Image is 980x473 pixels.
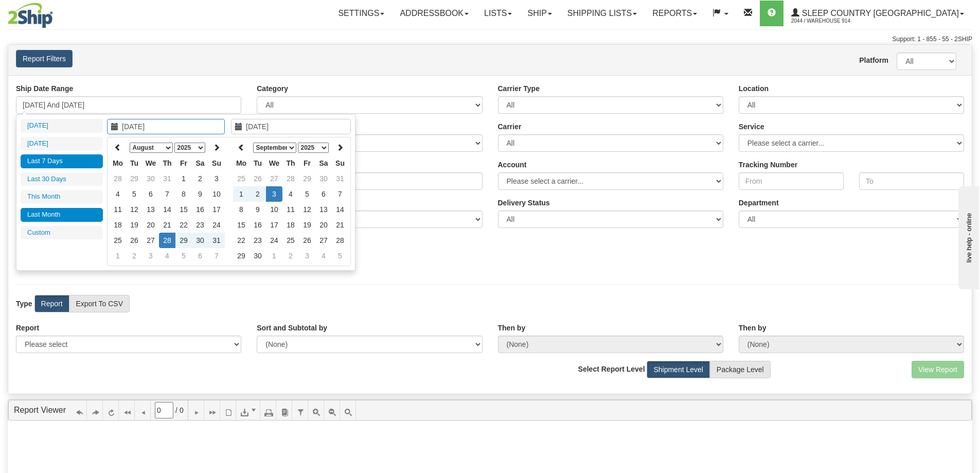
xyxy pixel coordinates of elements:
th: Su [332,155,348,171]
td: 21 [332,217,348,233]
td: 29 [175,233,192,248]
a: Settings [330,1,392,26]
th: Tu [250,155,266,171]
td: 25 [233,171,250,186]
td: 1 [233,186,250,202]
td: 7 [332,186,348,202]
td: 24 [266,233,282,248]
td: 10 [266,202,282,217]
td: 9 [192,186,208,202]
label: Carrier [498,121,522,132]
a: Lists [476,1,520,26]
td: 2 [250,186,266,202]
td: 6 [142,186,159,202]
td: 15 [233,217,250,233]
th: Sa [315,155,332,171]
th: Sa [192,155,208,171]
th: Mo [233,155,250,171]
td: 31 [332,171,348,186]
label: Location [739,83,769,94]
td: 15 [175,202,192,217]
li: This Month [21,190,103,204]
td: 2 [126,248,142,264]
td: 7 [208,248,225,264]
label: Type [16,299,32,309]
td: 4 [159,248,175,264]
td: 28 [110,171,126,186]
td: 12 [126,202,142,217]
td: 30 [192,233,208,248]
li: Last 7 Days [21,154,103,168]
th: We [142,155,159,171]
td: 1 [266,248,282,264]
td: 3 [142,248,159,264]
label: Shipment Level [647,361,710,378]
label: Ship Date Range [16,83,73,94]
a: Sleep Country [GEOGRAPHIC_DATA] 2044 / Warehouse 914 [783,1,972,26]
td: 9 [250,202,266,217]
td: 29 [126,171,142,186]
td: 19 [299,217,315,233]
td: 4 [282,186,299,202]
label: Export To CSV [69,295,130,312]
td: 8 [175,186,192,202]
td: 22 [175,217,192,233]
label: Then by [739,323,767,333]
iframe: chat widget [956,184,979,289]
td: 28 [282,171,299,186]
td: 13 [142,202,159,217]
li: Last 30 Days [21,172,103,186]
td: 4 [110,186,126,202]
td: 14 [159,202,175,217]
label: Category [257,83,288,94]
td: 11 [282,202,299,217]
td: 1 [110,248,126,264]
td: 17 [266,217,282,233]
td: 3 [299,248,315,264]
td: 30 [142,171,159,186]
li: Last Month [21,208,103,222]
td: 26 [299,233,315,248]
a: Ship [520,1,559,26]
td: 6 [192,248,208,264]
th: Fr [175,155,192,171]
td: 3 [266,186,282,202]
td: 5 [175,248,192,264]
td: 4 [315,248,332,264]
label: Tracking Number [739,160,797,170]
label: Platform [859,55,881,65]
td: 18 [110,217,126,233]
label: Report [16,323,39,333]
td: 29 [233,248,250,264]
td: 27 [315,233,332,248]
td: 6 [315,186,332,202]
td: 26 [250,171,266,186]
td: 19 [126,217,142,233]
td: 2 [192,171,208,186]
img: logo2044.jpg [8,3,53,28]
label: Department [739,198,779,208]
td: 12 [299,202,315,217]
th: Su [208,155,225,171]
td: 10 [208,186,225,202]
td: 25 [282,233,299,248]
td: 2 [282,248,299,264]
div: Support: 1 - 855 - 55 - 2SHIP [8,35,972,44]
td: 14 [332,202,348,217]
td: 31 [208,233,225,248]
label: Service [739,121,764,132]
th: Fr [299,155,315,171]
label: Please ensure data set in report has been RECENTLY tracked from your Shipment History [498,198,550,208]
td: 30 [250,248,266,264]
button: Report Filters [16,50,73,67]
span: 0 [180,405,184,415]
td: 5 [126,186,142,202]
td: 3 [208,171,225,186]
th: Th [282,155,299,171]
label: Account [498,160,527,170]
td: 23 [192,217,208,233]
td: 20 [142,217,159,233]
td: 27 [266,171,282,186]
td: 5 [332,248,348,264]
th: Tu [126,155,142,171]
